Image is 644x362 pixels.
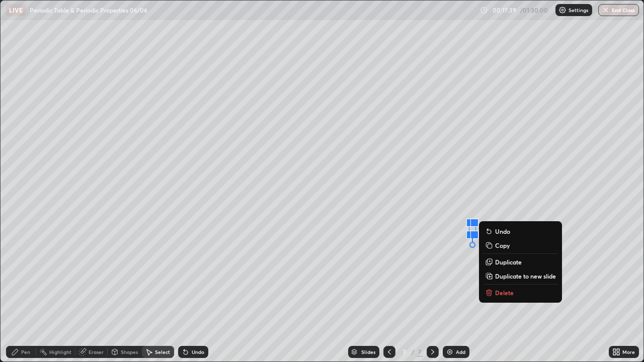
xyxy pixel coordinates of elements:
button: End Class [598,4,639,16]
div: Highlight [49,349,71,354]
div: Pen [21,349,30,354]
div: Undo [192,349,204,354]
p: Delete [495,289,514,297]
div: Slides [361,349,375,354]
button: Undo [483,225,558,237]
img: add-slide-button [446,348,454,356]
button: Duplicate to new slide [483,270,558,282]
div: 7 [399,349,410,355]
img: end-class-cross [602,6,610,14]
div: / [412,349,415,355]
div: More [622,349,635,354]
img: class-settings-icons [558,6,567,14]
p: LIVE [9,6,23,14]
p: Duplicate to new slide [495,272,556,280]
button: Delete [483,287,558,299]
div: Shapes [121,349,138,354]
p: Settings [569,8,588,13]
div: Select [155,349,170,354]
button: Copy [483,239,558,251]
div: 7 [417,347,423,356]
button: Duplicate [483,256,558,268]
div: Eraser [89,349,104,354]
p: Duplicate [495,258,522,266]
p: Undo [495,227,510,235]
p: Copy [495,241,510,249]
p: Periodic Table & Periodic Properties 06/06 [30,6,147,14]
div: Add [456,349,465,354]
